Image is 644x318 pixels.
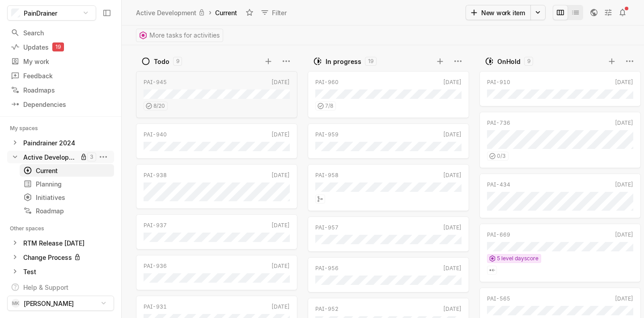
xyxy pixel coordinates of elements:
div: 19 [365,57,377,66]
span: PainDrainer [24,8,57,18]
a: PAI-669[DATE]5 level dayscore [479,224,641,282]
span: 5 level dayscore [497,254,538,263]
div: 9 [524,57,533,66]
div: [DATE] [443,264,462,272]
div: Roadmap [23,206,110,216]
a: PAI-434[DATE] [479,174,641,218]
div: [DATE] [443,224,462,232]
div: [DATE] [615,78,633,86]
div: [DATE] [271,262,290,270]
a: Change Process [7,251,114,263]
span: 7 / 8 [325,102,333,110]
a: My work [7,55,114,68]
button: PainDrainer [7,5,96,21]
div: [DATE] [271,78,290,86]
div: PAI-958 [315,171,339,179]
button: MK[PERSON_NAME] [7,296,114,311]
div: PAI-945[DATE]8/20 [136,68,297,121]
div: grid [308,68,473,318]
div: Help & Support [23,283,68,292]
div: [DATE] [615,119,633,127]
a: PAI-957[DATE] [308,216,469,252]
button: Change to mode board_view [553,5,568,20]
a: RTM Release [DATE] [7,237,114,249]
div: 19 [52,42,64,51]
a: PAI-958[DATE] [308,164,469,211]
div: [DATE] [443,131,462,139]
div: PAI-669 [487,231,510,239]
a: Updates19 [7,40,114,54]
div: PAI-937 [144,221,167,229]
a: PAI-959[DATE] [308,123,469,159]
div: [DATE] [271,221,290,229]
div: board and list toggle [553,5,583,20]
div: Roadmaps [11,85,110,95]
div: PAI-910[DATE] [479,68,641,109]
a: Feedback [7,69,114,82]
div: PAI-936 [144,262,167,270]
div: PAI-957[DATE] [308,214,469,254]
a: PAI-960[DATE]7/8 [308,71,469,118]
div: Feedback [11,71,110,81]
div: My spaces [10,124,49,133]
a: Planning [20,178,114,190]
div: PAI-956 [315,264,339,272]
div: [DATE] [443,171,462,179]
a: Test [7,265,114,278]
div: OnHold [497,57,521,66]
div: Current [213,7,239,19]
div: [DATE] [615,231,633,239]
div: PAI-937[DATE] [136,212,297,252]
a: Active Development3 [7,151,114,163]
a: Roadmaps [7,83,114,97]
div: Todo [154,57,169,66]
div: PAI-960 [315,78,339,86]
a: PAI-940[DATE] [136,123,297,159]
div: PAI-945 [144,78,167,86]
a: Dependencies [7,98,114,111]
div: 9 [173,57,182,66]
div: Active Development [23,153,78,162]
div: PAI-956[DATE] [308,254,469,295]
div: PAI-940 [144,131,167,139]
div: [DATE] [443,78,462,86]
a: PAI-736[DATE]0/3 [479,112,641,168]
div: Search [11,28,110,38]
div: [DATE] [615,181,633,189]
div: PAI-959 [315,131,339,139]
button: New work item [466,5,531,20]
a: Paindrainer 2024 [7,136,114,149]
div: [DATE] [615,295,633,303]
div: › [209,8,212,17]
a: Search [7,26,114,39]
div: PAI-910 [487,78,510,86]
div: PAI-940[DATE] [136,121,297,161]
div: PAI-736 [487,119,510,127]
div: RTM Release [DATE] [23,238,85,248]
a: PAI-910[DATE] [479,71,641,106]
div: [DATE] [271,131,290,139]
div: PAI-931 [144,303,167,311]
div: Updates [11,42,110,52]
a: Current [20,164,114,177]
div: PAI-669[DATE]5 level dayscore [479,221,641,285]
div: Current [23,166,110,175]
div: Test [23,267,36,276]
div: PAI-736[DATE]0/3 [479,109,641,171]
a: Roadmap [20,204,114,217]
span: MK [12,299,19,308]
a: PAI-936[DATE] [136,255,297,290]
div: PAI-959[DATE] [308,121,469,161]
button: Change to mode list_view [568,5,583,20]
div: PAI-958[DATE] [308,161,469,214]
span: [PERSON_NAME] [24,299,74,308]
div: PAI-952 [315,305,339,313]
div: PAI-434 [487,181,510,189]
div: Change Process [23,253,72,262]
div: PAI-938[DATE] [136,161,297,212]
div: PAI-565 [487,295,510,303]
a: Initiatives [20,191,114,204]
